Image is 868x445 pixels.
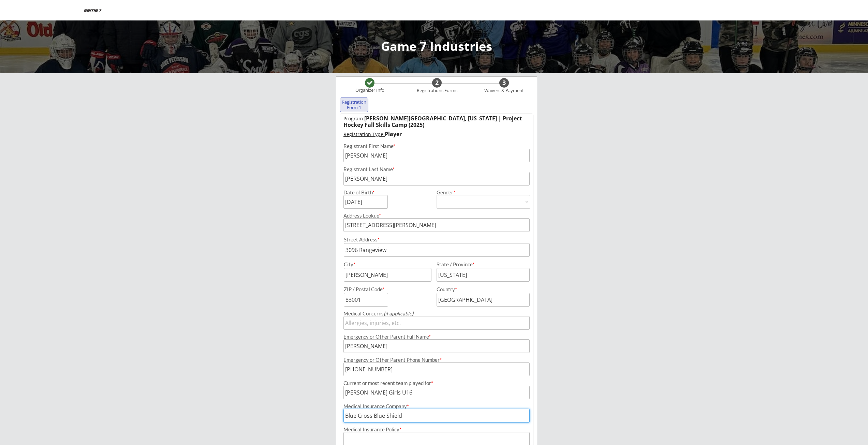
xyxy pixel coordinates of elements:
[343,381,530,386] div: Current or most recent team played for
[343,167,530,172] div: Registrant Last Name
[343,357,530,362] div: Emergency or Other Parent Phone Number
[413,88,460,93] div: Registrations Forms
[341,100,367,110] div: Registration Form 1
[481,88,528,93] div: Waivers & Payment
[351,88,388,93] div: Organizer Info
[437,287,521,292] div: Country
[343,115,523,129] strong: [PERSON_NAME][GEOGRAPHIC_DATA], [US_STATE] | Project Hockey Fall Skills Camp (2025)
[384,310,413,316] em: (if applicable)
[343,404,530,409] div: Medical Insurance Company
[343,218,530,232] input: Street, City, Province/State
[432,79,442,87] div: 2
[343,190,379,195] div: Date of Birth
[499,79,509,87] div: 3
[344,262,430,267] div: City
[343,427,530,432] div: Medical Insurance Policy
[344,237,530,242] div: Street Address
[343,115,364,122] u: Program:
[343,311,530,316] div: Medical Concerns
[344,287,430,292] div: ZIP / Postal Code
[343,316,530,330] input: Allergies, injuries, etc.
[437,262,521,267] div: State / Province
[7,40,866,53] div: Game 7 Industries
[385,130,402,138] strong: Player
[343,144,530,149] div: Registrant First Name
[343,334,530,339] div: Emergency or Other Parent Full Name
[343,131,385,137] u: Registration Type:
[437,190,530,195] div: Gender
[343,213,530,218] div: Address Lookup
